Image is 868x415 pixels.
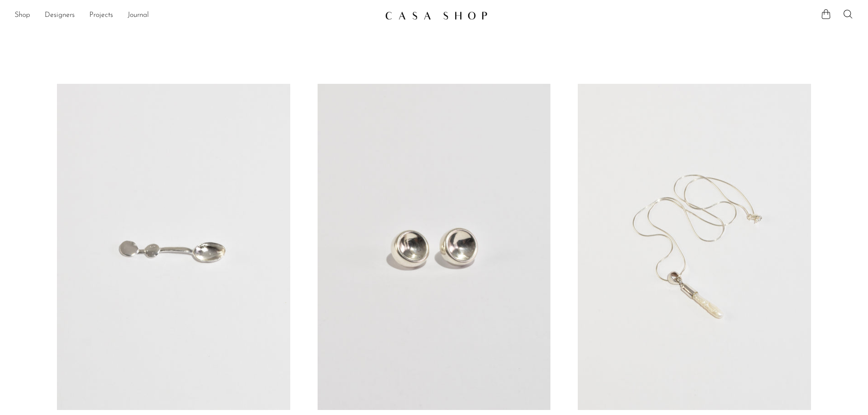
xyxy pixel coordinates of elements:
[15,8,378,23] nav: Desktop navigation
[15,10,30,21] a: Shop
[89,10,113,21] a: Projects
[128,10,149,21] a: Journal
[45,10,75,21] a: Designers
[15,8,378,23] ul: NEW HEADER MENU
